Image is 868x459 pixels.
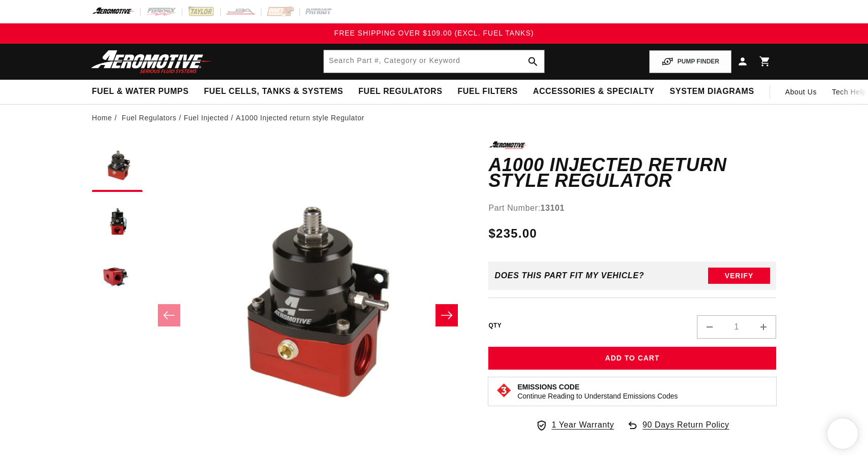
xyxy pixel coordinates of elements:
[832,86,866,97] span: Tech Help
[488,224,537,243] span: $235.00
[84,80,196,104] summary: Fuel & Water Pumps
[541,204,565,212] strong: 13101
[324,50,544,73] input: Search by Part Number, Category or Keyword
[92,253,143,304] button: Load image 3 in gallery view
[536,418,614,432] a: 1 Year Warranty
[488,347,776,370] button: Add to Cart
[158,304,180,326] button: Slide left
[626,418,729,442] a: 90 Days Return Policy
[708,268,770,284] button: Verify
[533,86,654,97] span: Accessories & Specialty
[334,29,533,37] span: FREE SHIPPING OVER $109.00 (EXCL. FUEL TANKS)
[662,80,761,104] summary: System Diagrams
[517,382,678,401] button: Emissions CodeContinue Reading to Understand Emissions Codes
[517,391,678,401] p: Continue Reading to Understand Emissions Codes
[358,86,442,97] span: Fuel Regulators
[457,86,518,97] span: Fuel Filters
[122,112,184,123] li: Fuel Regulators
[643,418,729,442] span: 90 Days Return Policy
[204,86,343,97] span: Fuel Cells, Tanks & Systems
[488,157,776,189] h1: A1000 Injected return style Regulator
[649,50,731,73] button: PUMP FINDER
[494,271,644,280] div: Does This part fit My vehicle?
[236,112,364,123] li: A1000 Injected return style Regulator
[450,80,525,104] summary: Fuel Filters
[351,80,450,104] summary: Fuel Regulators
[88,50,215,74] img: Aeromotive
[488,202,776,215] div: Part Number:
[522,50,544,73] button: search button
[525,80,662,104] summary: Accessories & Specialty
[196,80,351,104] summary: Fuel Cells, Tanks & Systems
[778,80,824,104] a: About Us
[92,197,143,248] button: Load image 2 in gallery view
[92,141,143,192] button: Load image 1 in gallery view
[552,418,614,432] span: 1 Year Warranty
[517,383,579,391] strong: Emissions Code
[785,88,817,96] span: About Us
[92,112,112,123] a: Home
[670,86,754,97] span: System Diagrams
[436,304,458,326] button: Slide right
[92,86,189,97] span: Fuel & Water Pumps
[488,321,502,330] label: QTY
[184,112,236,123] li: Fuel Injected
[496,382,512,399] img: Emissions code
[92,112,776,123] nav: breadcrumbs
